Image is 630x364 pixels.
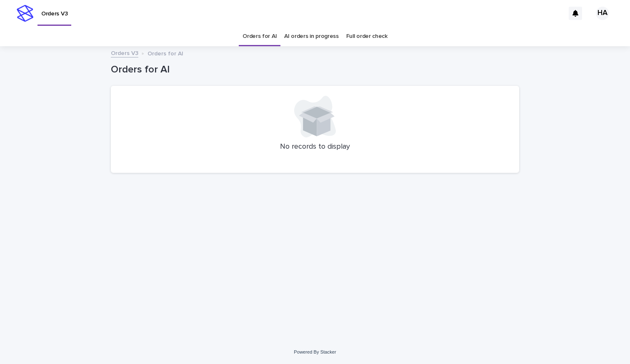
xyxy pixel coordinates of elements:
h1: Orders for AI [111,64,519,76]
a: Full order check [346,27,387,46]
img: stacker-logo-s-only.png [17,5,33,22]
a: Powered By Stacker [294,349,336,354]
a: Orders for AI [242,27,277,46]
div: HA [596,7,609,20]
a: Orders V3 [111,48,138,57]
p: No records to display [121,142,509,152]
a: AI orders in progress [284,27,339,46]
p: Orders for AI [147,48,183,57]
